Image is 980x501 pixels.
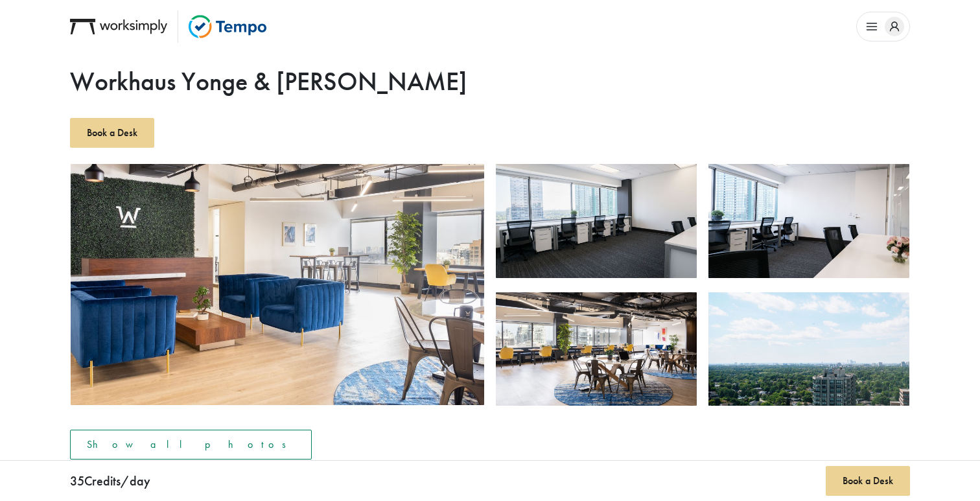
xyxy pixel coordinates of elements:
[70,472,150,489] strong: 35 Credits/day
[70,19,167,34] img: Worksimply
[70,118,154,148] button: Book a Desk
[826,466,910,496] button: Book a Desk
[70,430,312,460] button: Show all photos
[70,66,910,97] h1: Workhaus Yonge & [PERSON_NAME]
